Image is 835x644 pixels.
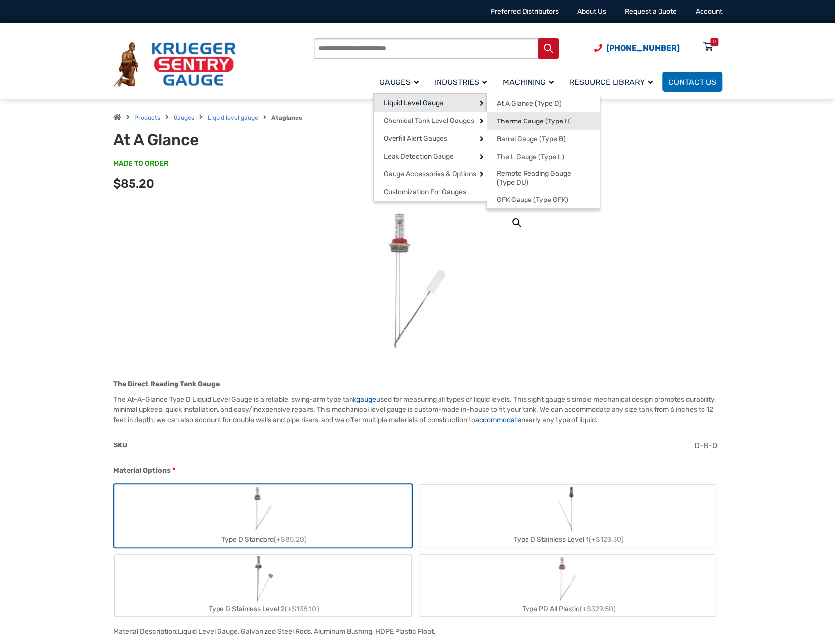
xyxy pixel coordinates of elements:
[384,99,443,108] span: Liquid Level Gauge
[606,43,680,53] span: [PHONE_NUMBER]
[429,70,497,93] a: Industries
[497,135,566,144] span: Barrel Gauge (Type B)
[358,206,477,354] img: At A Glance
[374,165,486,183] a: Gauge Accessories & Options
[384,152,454,161] span: Leak Detection Gauge
[208,114,258,121] a: Liquid level gauge
[564,70,662,93] a: Resource Library
[113,466,171,475] span: Material Options
[115,602,411,616] div: Type D Stainless Level 2
[113,394,722,425] p: The At-A-Glance Type D Liquid Level Gauge is a reliable, swing-arm type tank used for measuring a...
[625,7,677,16] a: Request a Quote
[579,605,615,613] span: (+$329.50)
[554,485,580,532] img: Chemical Sight Gauge
[374,94,486,112] a: Liquid Level Gauge
[435,78,487,87] span: Industries
[487,94,600,112] a: At A Glance (Type D)
[497,70,564,93] a: Machining
[497,153,564,161] span: The L Gauge (Type L)
[172,465,175,476] abbr: required
[696,7,722,16] a: Account
[475,416,521,424] a: accommodate
[113,627,178,636] span: Material Description:
[503,78,554,87] span: Machining
[373,70,429,93] a: Gauges
[384,117,474,125] span: Chemical Tank Level Gauges
[271,114,302,121] strong: Ataglance
[497,196,568,204] span: GFK Gauge (Type GFK)
[668,78,716,87] span: Contact Us
[113,177,154,191] span: $85.20
[374,129,486,147] a: Overfill Alert Gauges
[487,191,600,208] a: GFK Gauge (Type GFK)
[570,78,653,87] span: Resource Library
[419,602,716,616] div: Type PD All Plastic
[497,99,562,108] span: At A Glance (Type D)
[285,605,319,613] span: (+$138.10)
[374,183,486,201] a: Customization For Gauges
[490,7,559,16] a: Preferred Distributors
[713,38,716,46] div: 0
[174,114,194,121] a: Gauges
[374,112,486,129] a: Chemical Tank Level Gauges
[497,117,572,126] span: Therma Gauge (Type H)
[374,147,486,165] a: Leak Detection Gauge
[694,441,717,450] span: D-8-0
[594,42,680,54] a: Phone Number (920) 434-8860
[134,114,160,121] a: Products
[113,380,220,388] strong: The Direct Reading Tank Gauge
[487,148,600,165] a: The L Gauge (Type L)
[419,485,716,547] label: Type D Stainless Level 1
[487,130,600,148] a: Barrel Gauge (Type B)
[384,188,466,197] span: Customization For Gauges
[113,42,236,87] img: Krueger Sentry Gauge
[274,535,307,544] span: (+$85.20)
[113,159,168,169] span: MADE TO ORDER
[113,130,357,149] h1: At A Glance
[508,214,526,232] a: View full-screen image gallery
[419,555,716,616] label: Type PD All Plastic
[384,134,447,143] span: Overfill Alert Gauges
[497,169,590,187] span: Remote Reading Gauge (Type DU)
[384,170,476,179] span: Gauge Accessories & Options
[487,112,600,130] a: Therma Gauge (Type H)
[113,441,127,449] span: SKU
[115,485,411,547] label: Type D Standard
[419,532,716,547] div: Type D Stainless Level 1
[487,165,600,191] a: Remote Reading Gauge (Type DU)
[662,72,722,92] a: Contact Us
[356,395,376,403] a: gauge
[379,78,419,87] span: Gauges
[577,7,606,16] a: About Us
[115,532,411,547] div: Type D Standard
[588,535,623,544] span: (+$123.30)
[115,555,411,616] label: Type D Stainless Level 2
[178,627,436,636] div: Liquid Level Gauge, Galvanized Steel Rods, Aluminum Bushing, HDPE Plastic Float.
